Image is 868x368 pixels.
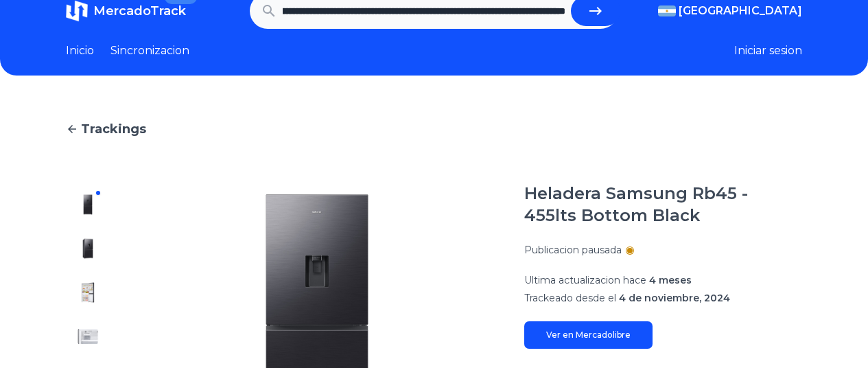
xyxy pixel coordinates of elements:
[649,274,692,286] span: 4 meses
[524,292,616,304] span: Trackeado desde el
[81,119,146,139] span: Trackings
[524,183,802,227] h1: Heladera Samsung Rb45 - 455lts Bottom Black
[734,43,802,59] button: Iniciar sesion
[77,238,99,260] img: Heladera Samsung Rb45 - 455lts Bottom Black
[66,119,802,139] a: Trackings
[619,292,730,304] span: 4 de noviembre, 2024
[658,5,676,16] img: Argentina
[658,3,802,19] button: [GEOGRAPHIC_DATA]
[524,274,646,286] span: Ultima actualizacion hace
[66,43,94,59] a: Inicio
[679,3,802,19] span: [GEOGRAPHIC_DATA]
[77,194,99,216] img: Heladera Samsung Rb45 - 455lts Bottom Black
[524,243,622,257] p: Publicacion pausada
[77,281,99,303] img: Heladera Samsung Rb45 - 455lts Bottom Black
[93,3,186,19] span: MercadoTrack
[110,43,189,59] a: Sincronizacion
[524,321,653,349] a: Ver en Mercadolibre
[77,325,99,347] img: Heladera Samsung Rb45 - 455lts Bottom Black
